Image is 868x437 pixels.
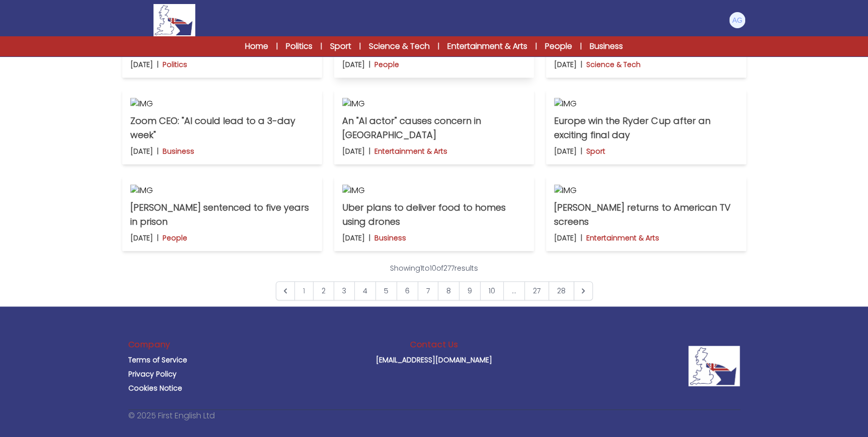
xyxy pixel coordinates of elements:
img: IMG [130,184,314,197]
p: [PERSON_NAME] sentenced to five years in prison [130,201,314,229]
p: [DATE] [130,233,153,243]
b: | [369,146,370,156]
a: IMG [PERSON_NAME] returns to American TV screens [DATE] | Entertainment & Arts [546,176,746,251]
p: [DATE] [342,59,365,70]
p: [DATE] [342,146,365,156]
p: © 2025 First English Ltd [128,410,215,422]
p: Entertainment & Arts [586,233,659,243]
p: People [163,233,187,243]
span: ... [503,281,525,300]
a: Privacy Policy [128,369,177,379]
a: Science & Tech [369,40,430,52]
a: Go to page 7 [418,281,438,300]
p: Business [374,233,406,243]
a: Terms of Service [128,355,187,365]
span: | [359,41,361,51]
p: Science & Tech [586,59,641,70]
b: | [581,233,582,243]
nav: Pagination Navigation [276,263,593,300]
a: Home [245,40,268,52]
p: [DATE] [554,59,577,70]
img: IMG [554,98,738,110]
p: People [374,59,399,70]
img: IMG [554,184,738,197]
span: | [276,41,278,51]
a: Go to page 28 [548,281,574,300]
a: Go to page 9 [459,281,481,300]
p: Entertainment & Arts [374,146,447,156]
p: Zoom CEO: "AI could lead to a 3-day week" [130,114,314,142]
span: | [580,41,582,51]
img: IMG [342,184,526,197]
a: People [545,40,572,52]
p: [DATE] [554,233,577,243]
span: | [535,41,537,51]
span: 10 [430,263,436,273]
p: Sport [586,146,605,156]
span: 1 [294,281,313,300]
img: Andrea Gaburro [729,12,745,28]
b: | [581,59,582,70]
a: Business [590,40,623,52]
p: Uber plans to deliver food to homes using drones [342,201,526,229]
span: 1 [420,263,422,273]
a: Next &raquo; [574,281,593,300]
a: Go to page 3 [334,281,355,300]
a: Politics [286,40,312,52]
p: Showing to of results [390,263,478,273]
a: Cookies Notice [128,383,182,393]
img: IMG [342,98,526,110]
p: An "AI actor" causes concern in [GEOGRAPHIC_DATA] [342,114,526,142]
h3: Company [128,339,171,351]
b: | [369,59,370,70]
a: Entertainment & Arts [447,40,527,52]
a: Go to page 8 [438,281,459,300]
p: Europe win the Ryder Cup after an exciting final day [554,114,738,142]
b: | [157,146,159,156]
p: [DATE] [554,146,577,156]
span: | [321,41,322,51]
img: Logo [153,4,195,36]
span: | [438,41,439,51]
p: [DATE] [130,146,153,156]
p: Politics [163,59,187,70]
a: Sport [330,40,351,52]
a: Go to page 10 [480,281,504,300]
p: [PERSON_NAME] returns to American TV screens [554,201,738,229]
a: IMG Zoom CEO: "AI could lead to a 3-day week" [DATE] | Business [122,90,322,164]
a: Go to page 4 [354,281,376,300]
b: | [369,233,370,243]
a: Go to page 6 [397,281,418,300]
img: IMG [130,98,314,110]
a: IMG [PERSON_NAME] sentenced to five years in prison [DATE] | People [122,176,322,251]
a: IMG Europe win the Ryder Cup after an exciting final day [DATE] | Sport [546,90,746,164]
a: Logo [122,4,227,36]
a: [EMAIL_ADDRESS][DOMAIN_NAME] [376,355,492,365]
a: IMG An "AI actor" causes concern in [GEOGRAPHIC_DATA] [DATE] | Entertainment & Arts [334,90,534,164]
a: Go to page 2 [313,281,334,300]
span: 277 [443,263,454,273]
b: | [157,233,159,243]
a: Go to page 5 [375,281,397,300]
h3: Contact Us [410,339,458,351]
img: Company Logo [688,346,740,386]
a: Go to page 27 [524,281,549,300]
p: [DATE] [130,59,153,70]
p: [DATE] [342,233,365,243]
p: Business [163,146,194,156]
b: | [581,146,582,156]
b: | [157,59,159,70]
span: &laquo; Previous [276,281,295,300]
a: IMG Uber plans to deliver food to homes using drones [DATE] | Business [334,176,534,251]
